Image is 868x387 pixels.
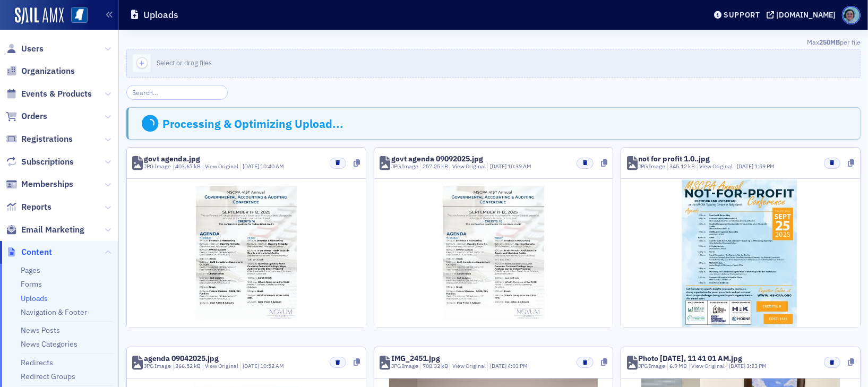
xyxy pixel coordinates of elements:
[639,155,710,162] div: not for profit 1.0..jpg
[842,6,861,24] span: Profile
[144,162,171,171] div: JPG Image
[243,162,260,170] span: [DATE]
[21,265,40,275] a: Pages
[15,7,64,24] img: SailAMX
[21,294,48,303] a: Uploads
[639,355,743,362] div: Photo [DATE], 11 41 01 AM.jpg
[776,10,836,20] div: [DOMAIN_NAME]
[21,325,60,335] a: News Posts
[21,307,87,317] a: Navigation & Footer
[6,110,47,122] a: Orders
[6,201,51,213] a: Reports
[452,162,486,170] a: View Original
[205,362,238,369] a: View Original
[21,110,47,122] span: Orders
[452,362,486,369] a: View Original
[21,88,92,100] span: Events & Products
[21,372,75,381] a: Redirect Groups
[692,362,725,369] a: View Original
[64,7,88,25] a: View Homepage
[6,246,52,258] a: Content
[157,58,212,67] span: Select or drag files
[391,155,483,162] div: govt agenda 09092025.jpg
[21,43,44,55] span: Users
[508,162,531,170] span: 10:39 AM
[126,49,861,78] button: Select or drag files
[767,11,839,19] button: [DOMAIN_NAME]
[508,362,528,369] span: 4:03 PM
[6,88,92,100] a: Events & Products
[6,178,73,190] a: Memberships
[126,85,228,100] input: Search…
[21,358,53,367] a: Redirects
[205,162,238,170] a: View Original
[639,362,666,371] div: JPG Image
[144,155,200,162] div: govt agenda.jpg
[21,178,73,190] span: Memberships
[6,65,75,77] a: Organizations
[243,362,260,369] span: [DATE]
[639,162,666,171] div: JPG Image
[6,156,74,168] a: Subscriptions
[173,362,201,371] div: 366.52 kB
[126,37,861,49] div: Max per file
[667,362,687,371] div: 6.9 MB
[729,362,747,369] span: [DATE]
[21,133,73,145] span: Registrations
[490,162,508,170] span: [DATE]
[747,362,767,369] span: 3:23 PM
[162,117,343,131] div: Processing & Optimizing Upload...
[420,362,448,371] div: 708.32 kB
[173,162,201,171] div: 403.67 kB
[700,162,733,170] a: View Original
[6,43,44,55] a: Users
[260,162,284,170] span: 10:40 AM
[260,362,284,369] span: 10:52 AM
[391,362,418,371] div: JPG Image
[6,224,84,236] a: Email Marketing
[819,38,840,46] span: 250MB
[755,162,775,170] span: 1:59 PM
[21,65,75,77] span: Organizations
[144,362,171,371] div: JPG Image
[144,355,219,362] div: agenda 09042025.jpg
[21,201,51,213] span: Reports
[21,224,84,236] span: Email Marketing
[21,279,42,289] a: Forms
[391,162,418,171] div: JPG Image
[21,156,74,168] span: Subscriptions
[737,162,755,170] span: [DATE]
[6,133,73,145] a: Registrations
[724,10,760,20] div: Support
[391,355,440,362] div: IMG_2451.jpg
[71,7,88,23] img: SailAMX
[143,8,178,21] h1: Uploads
[21,339,78,349] a: News Categories
[490,362,508,369] span: [DATE]
[420,162,448,171] div: 257.25 kB
[21,246,52,258] span: Content
[667,162,695,171] div: 345.12 kB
